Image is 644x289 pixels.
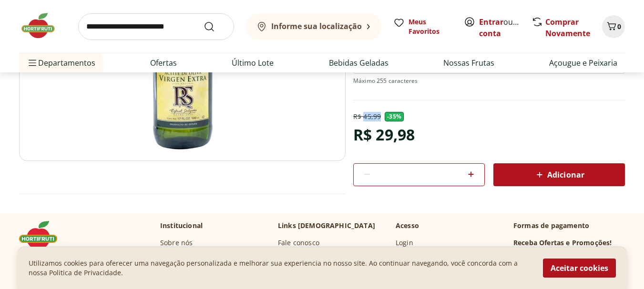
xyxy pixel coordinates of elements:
[549,57,617,69] a: Açougue e Peixaria
[278,238,319,248] a: Fale conosco
[150,57,177,69] a: Ofertas
[232,57,274,69] a: Último Lote
[393,17,452,36] a: Meus Favoritos
[396,221,419,230] p: Acesso
[271,21,362,31] b: Informe sua localização
[479,17,503,27] a: Entrar
[617,22,621,31] span: 0
[479,16,521,39] span: ou
[19,11,67,40] img: Hortifruti
[385,112,404,121] span: - 35 %
[78,13,234,40] input: search
[245,13,382,40] button: Informe sua localização
[534,169,584,180] span: Adicionar
[513,221,625,230] p: Formas de pagamento
[29,259,532,278] p: Utilizamos cookies para oferecer uma navegação personalizada e melhorar sua experiencia no nosso ...
[479,17,532,39] a: Criar conta
[19,221,67,249] img: Hortifruti
[513,238,612,248] h3: Receba Ofertas e Promoções!
[493,163,625,186] button: Adicionar
[160,238,193,248] a: Sobre nós
[329,57,388,69] a: Bebidas Geladas
[204,21,226,32] button: Submit Search
[545,17,590,39] a: Comprar Novamente
[443,57,494,69] a: Nossas Frutas
[27,51,95,74] span: Departamentos
[543,259,616,278] button: Aceitar cookies
[396,238,413,248] a: Login
[602,15,625,38] button: Carrinho
[160,221,203,230] p: Institucional
[353,112,381,121] p: R$ 45,99
[27,51,38,74] button: Menu
[278,221,375,230] p: Links [DEMOGRAPHIC_DATA]
[353,121,415,148] div: R$ 29,98
[409,17,452,36] span: Meus Favoritos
